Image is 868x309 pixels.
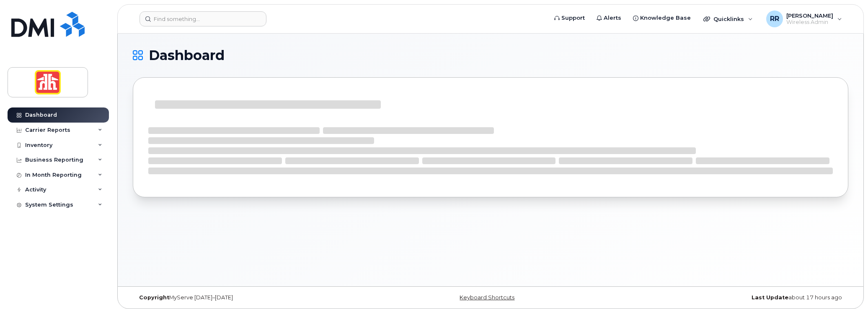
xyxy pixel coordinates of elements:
strong: Copyright [139,294,169,301]
span: Dashboard [149,49,225,62]
div: about 17 hours ago [610,294,848,301]
a: Keyboard Shortcuts [460,294,514,301]
strong: Last Update [752,294,788,301]
div: MyServe [DATE]–[DATE] [133,294,371,301]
